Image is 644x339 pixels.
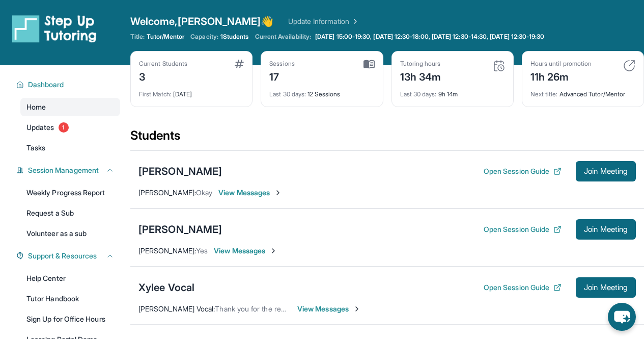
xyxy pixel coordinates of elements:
div: 3 [139,68,187,84]
span: Session Management [28,165,99,175]
img: card [235,60,244,68]
button: Dashboard [24,80,114,90]
div: 11h 26m [530,68,592,84]
span: Capacity: [190,33,218,41]
button: Open Session Guide [484,166,562,176]
span: Next title : [530,90,558,98]
a: Sign Up for Office Hours [20,310,120,328]
span: Current Availability: [255,33,311,41]
a: Volunteer as a sub [20,224,120,243]
button: Open Session Guide [484,282,562,293]
div: 13h 34m [400,68,441,84]
div: Xylee Vocal [138,280,194,295]
div: Advanced Tutor/Mentor [530,84,635,98]
span: Tasks [26,143,45,153]
img: Chevron Right [349,16,359,27]
span: Dashboard [28,80,64,90]
div: Hours until promotion [530,60,592,68]
div: 17 [269,68,295,84]
span: Yes [196,246,208,255]
button: Join Meeting [576,219,636,240]
a: Help Center [20,269,120,288]
img: card [363,60,375,69]
span: Join Meeting [584,284,628,291]
span: [PERSON_NAME] : [138,246,196,255]
span: Last 30 days : [269,90,306,98]
span: Home [26,102,46,112]
span: Tutor/Mentor [147,33,184,41]
div: [PERSON_NAME] [138,164,222,178]
span: 1 [59,122,69,133]
a: Request a Sub [20,204,120,222]
button: Join Meeting [576,161,636,181]
a: Update Information [288,16,359,27]
span: 1 Students [220,33,249,41]
span: View Messages [218,188,282,198]
a: Home [20,98,120,116]
button: chat-button [608,303,636,331]
div: 12 Sessions [269,84,374,98]
span: Support & Resources [28,251,97,261]
span: Join Meeting [584,226,628,232]
a: Tasks [20,139,120,157]
span: [PERSON_NAME] : [138,188,196,197]
span: Join Meeting [584,168,628,174]
img: card [623,60,635,72]
span: [PERSON_NAME] Vocal : [138,304,215,313]
img: logo [12,14,97,43]
span: View Messages [297,304,361,314]
a: Weekly Progress Report [20,184,120,202]
div: [DATE] [139,84,244,98]
button: Open Session Guide [484,224,562,234]
img: Chevron-Right [274,189,282,197]
button: Support & Resources [24,251,114,261]
div: Students [130,127,644,150]
div: Current Students [139,60,187,68]
img: card [493,60,505,72]
span: Title: [130,33,145,41]
span: Welcome, [PERSON_NAME] 👋 [130,14,274,29]
div: 9h 14m [400,84,505,98]
span: View Messages [214,246,277,256]
div: [PERSON_NAME] [138,222,222,237]
a: Tutor Handbook [20,290,120,308]
img: Chevron-Right [353,305,361,313]
div: Sessions [269,60,295,68]
div: Tutoring hours [400,60,441,68]
span: [DATE] 15:00-19:30, [DATE] 12:30-18:00, [DATE] 12:30-14:30, [DATE] 12:30-19:30 [315,33,544,41]
button: Join Meeting [576,277,636,298]
span: Thank you for the reminder [215,304,303,313]
span: Updates [26,122,54,133]
a: Updates1 [20,118,120,137]
span: Okay [196,188,212,197]
span: Last 30 days : [400,90,437,98]
a: [DATE] 15:00-19:30, [DATE] 12:30-18:00, [DATE] 12:30-14:30, [DATE] 12:30-19:30 [313,33,546,41]
img: Chevron-Right [269,247,277,255]
span: First Match : [139,90,172,98]
button: Session Management [24,165,114,175]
